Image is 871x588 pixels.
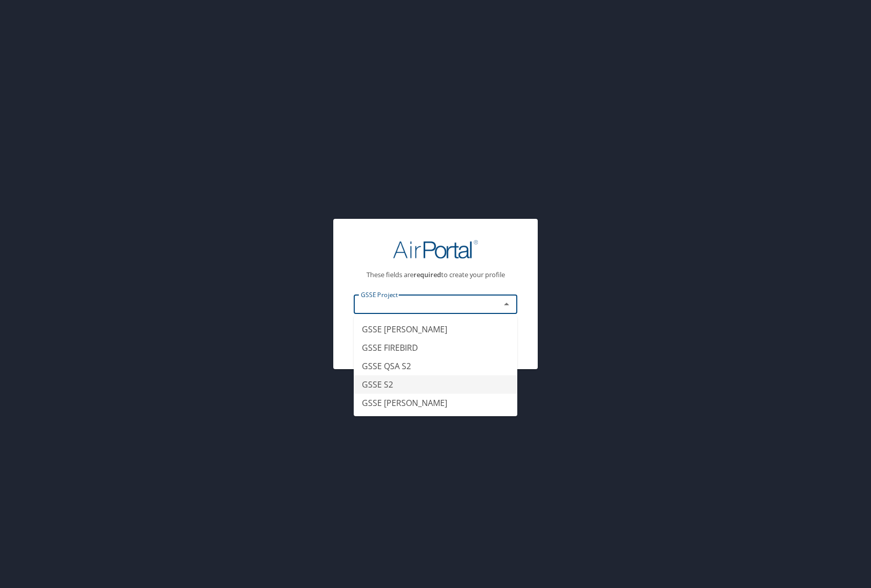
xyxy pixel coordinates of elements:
[393,239,478,259] img: AirPortal Logo
[354,272,517,278] p: These fields are to create your profile
[354,357,517,375] li: GSSE QSA S2
[354,338,517,357] li: GSSE FIREBIRD
[499,297,514,311] button: Close
[354,375,517,394] li: GSSE S2
[414,270,441,279] strong: required
[354,320,517,338] li: GSSE [PERSON_NAME]
[354,394,517,412] li: GSSE [PERSON_NAME]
